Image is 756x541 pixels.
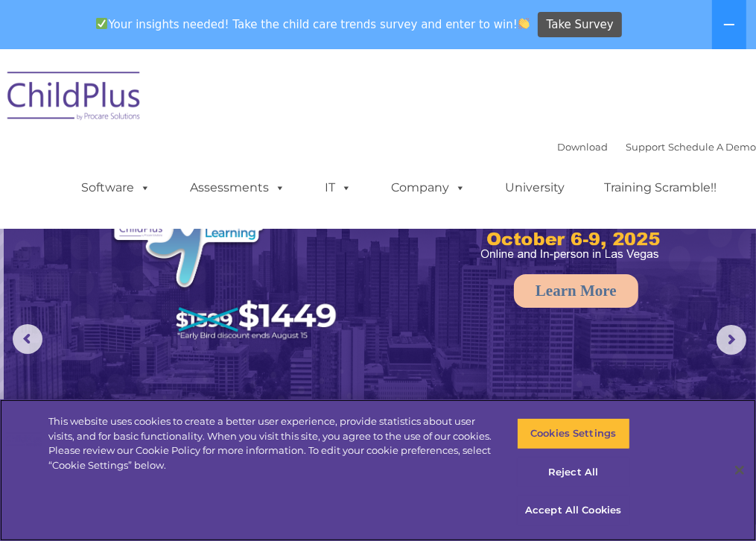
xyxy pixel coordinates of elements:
[310,173,366,203] a: IT
[723,454,756,487] button: Close
[517,418,630,449] button: Cookies Settings
[517,495,630,526] button: Accept All Cookies
[66,173,165,203] a: Software
[589,173,731,203] a: Training Scramble!!
[538,12,622,38] a: Take Survey
[514,274,638,308] a: Learn More
[490,173,579,203] a: University
[668,141,756,153] a: Schedule A Demo
[175,173,300,203] a: Assessments
[518,18,530,29] img: 👏
[557,141,608,153] a: Download
[626,141,665,153] a: Support
[48,414,494,472] div: This website uses cookies to create a better user experience, provide statistics about user visit...
[96,18,107,29] img: ✅
[376,173,480,203] a: Company
[517,457,630,488] button: Reject All
[90,10,536,39] span: Your insights needed! Take the child care trends survey and enter to win!
[547,12,614,38] span: Take Survey
[557,141,756,153] font: |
